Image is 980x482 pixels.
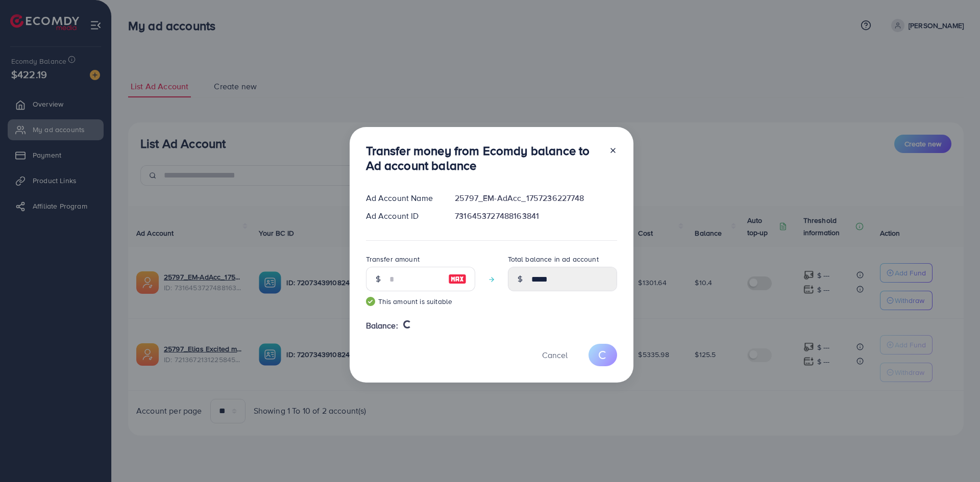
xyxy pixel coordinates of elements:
[448,273,467,285] img: image
[937,436,972,474] iframe: Chat
[366,320,398,332] span: Balance:
[447,192,625,204] div: 25797_EM-AdAcc_1757236227748
[358,192,447,204] div: Ad Account Name
[529,344,580,366] button: Cancel
[366,254,420,264] label: Transfer amount
[366,296,475,307] small: This amount is suitable
[508,254,599,264] label: Total balance in ad account
[542,349,568,361] span: Cancel
[447,210,625,222] div: 7316453727488163841
[366,143,601,173] h3: Transfer money from Ecomdy balance to Ad account balance
[366,297,375,306] img: guide
[358,210,447,222] div: Ad Account ID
